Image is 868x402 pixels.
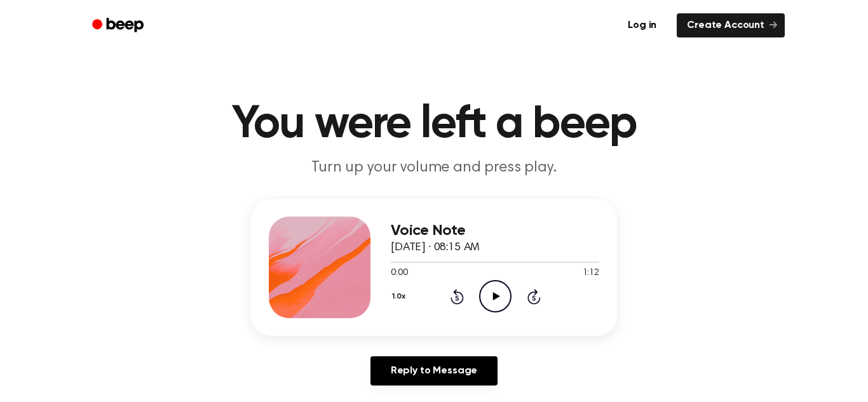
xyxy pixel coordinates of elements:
h1: You were left a beep [109,102,759,147]
a: Reply to Message [370,356,498,385]
a: Beep [83,13,155,38]
span: 0:00 [391,267,407,280]
span: 1:12 [583,267,599,280]
a: Log in [615,11,669,40]
button: 1.0x [391,286,410,307]
p: Turn up your volume and press play. [190,157,678,178]
span: [DATE] · 08:15 AM [391,242,480,253]
h3: Voice Note [391,222,599,239]
a: Create Account [677,13,785,37]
